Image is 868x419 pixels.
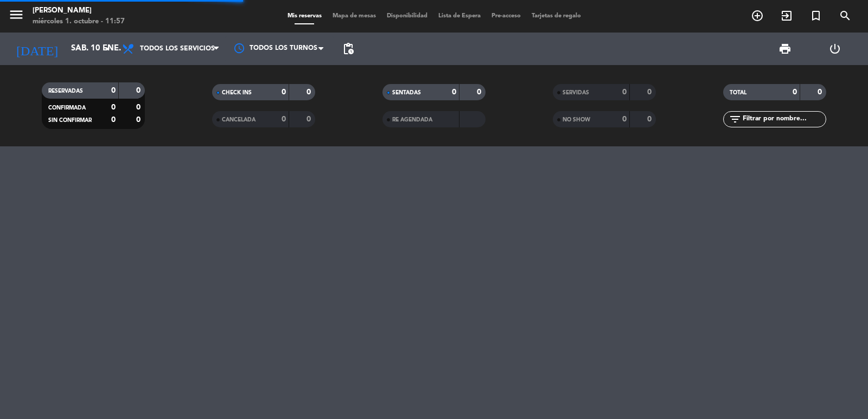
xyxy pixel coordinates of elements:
input: Filtrar por nombre... [742,113,826,125]
i: power_settings_new [828,42,841,55]
div: [PERSON_NAME] [33,5,125,16]
strong: 0 [818,88,824,96]
span: SIN CONFIRMAR [48,118,92,123]
button: menu [8,7,24,27]
span: NO SHOW [563,117,590,123]
i: exit_to_app [780,9,793,22]
span: Disponibilidad [381,13,433,19]
div: miércoles 1. octubre - 11:57 [33,16,125,27]
span: SERVIDAS [563,90,589,95]
span: SENTADAS [392,90,421,95]
span: TOTAL [730,90,746,95]
span: Lista de Espera [433,13,486,19]
strong: 0 [136,104,143,111]
i: search [839,9,852,22]
strong: 0 [307,88,313,96]
strong: 0 [477,88,483,96]
strong: 0 [647,88,654,96]
strong: 0 [282,115,286,123]
strong: 0 [622,115,627,123]
div: LOG OUT [810,33,860,65]
i: menu [8,7,24,23]
span: CANCELADA [222,117,256,123]
i: turned_in_not [809,9,822,22]
strong: 0 [136,116,143,124]
span: Pre-acceso [486,13,526,19]
span: pending_actions [342,42,355,55]
span: RE AGENDADA [392,117,432,123]
strong: 0 [452,88,456,96]
i: [DATE] [8,37,66,61]
span: Mis reservas [282,13,327,19]
strong: 0 [136,87,143,94]
strong: 0 [282,88,286,96]
span: Tarjetas de regalo [526,13,586,19]
strong: 0 [111,87,116,94]
span: RESERVADAS [48,88,83,94]
strong: 0 [622,88,627,96]
i: arrow_drop_down [101,42,114,55]
span: print [778,42,792,55]
strong: 0 [307,115,313,123]
strong: 0 [111,116,116,124]
span: Mapa de mesas [327,13,381,19]
i: filter_list [729,113,742,126]
strong: 0 [111,104,116,111]
span: Todos los servicios [140,45,215,53]
span: CHECK INS [222,90,252,95]
strong: 0 [793,88,797,96]
i: add_circle_outline [751,9,764,22]
span: CONFIRMADA [48,105,86,111]
strong: 0 [647,115,654,123]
